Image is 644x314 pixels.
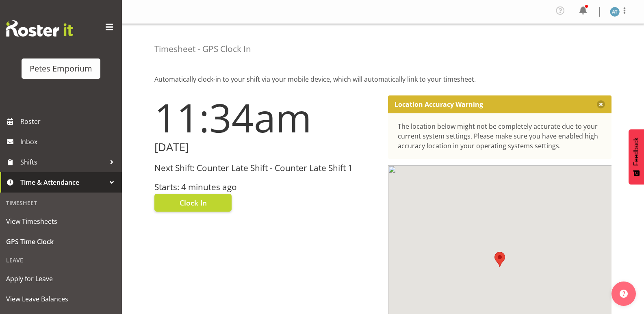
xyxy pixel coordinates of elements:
[6,236,116,248] span: GPS Time Clock
[597,100,605,108] button: Close message
[620,290,628,298] img: help-xxl-2.png
[6,20,73,37] img: Rosterit website logo
[6,273,116,285] span: Apply for Leave
[2,289,120,309] a: View Leave Balances
[154,182,378,192] h3: Starts: 4 minutes ago
[395,100,483,108] p: Location Accuracy Warning
[20,136,118,148] span: Inbox
[154,95,378,139] h1: 11:34am
[154,194,232,212] button: Clock In
[398,121,602,151] div: The location below might not be completely accurate due to your current system settings. Please m...
[154,141,378,154] h2: [DATE]
[154,163,378,173] h3: Next Shift: Counter Late Shift - Counter Late Shift 1
[6,215,116,227] span: View Timesheets
[30,63,92,75] div: Petes Emporium
[2,211,120,232] a: View Timesheets
[154,74,611,84] p: Automatically clock-in to your shift via your mobile device, which will automatically link to you...
[2,269,120,289] a: Apply for Leave
[633,137,640,166] span: Feedback
[20,115,118,128] span: Roster
[20,156,106,168] span: Shifts
[610,7,620,17] img: alex-micheal-taniwha5364.jpg
[2,195,120,211] div: Timesheet
[154,44,251,54] h4: Timesheet - GPS Clock In
[20,176,106,188] span: Time & Attendance
[6,293,116,305] span: View Leave Balances
[180,197,207,208] span: Clock In
[2,252,120,269] div: Leave
[2,232,120,252] a: GPS Time Clock
[629,129,644,184] button: Feedback - Show survey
